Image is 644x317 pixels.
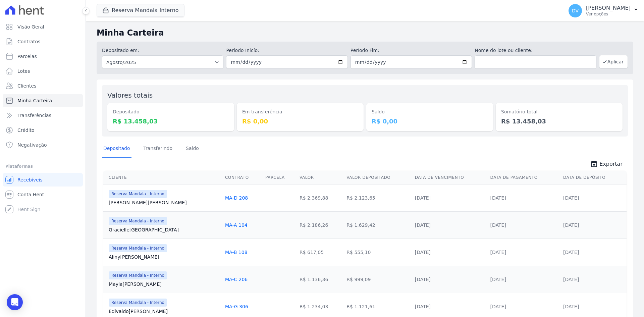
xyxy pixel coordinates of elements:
[109,199,220,206] a: [PERSON_NAME][PERSON_NAME]
[490,195,506,201] a: [DATE]
[586,11,631,17] p: Ver opções
[586,5,631,11] p: [PERSON_NAME]
[97,4,184,17] button: Reserva Mandala Interno
[107,91,153,99] label: Valores totais
[599,160,623,168] span: Exportar
[113,108,229,115] dt: Depositado
[415,195,431,201] a: [DATE]
[102,48,139,53] label: Depositado em:
[184,140,200,158] a: Saldo
[17,191,44,198] span: Conta Hent
[297,239,344,266] td: R$ 617,05
[585,160,628,169] a: unarchive Exportar
[490,222,506,228] a: [DATE]
[225,277,248,282] a: MA-C 206
[17,176,43,183] span: Recebíveis
[351,47,472,54] label: Período Fim:
[3,123,83,137] a: Crédito
[17,53,37,60] span: Parcelas
[490,304,506,309] a: [DATE]
[109,217,167,225] span: Reserva Mandala - Interno
[3,20,83,34] a: Visão Geral
[263,171,297,184] th: Parcela
[17,97,52,104] span: Minha Carteira
[225,195,248,201] a: MA-D 208
[109,254,220,260] a: Aliny[PERSON_NAME]
[3,64,83,78] a: Lotes
[563,277,579,282] a: [DATE]
[563,195,579,201] a: [DATE]
[599,55,628,68] button: Aplicar
[226,47,347,54] label: Período Inicío:
[3,173,83,187] a: Recebíveis
[7,294,23,310] div: Open Intercom Messenger
[563,1,644,20] button: DV [PERSON_NAME] Ver opções
[225,304,248,309] a: MA-G 306
[344,184,412,211] td: R$ 2.123,65
[3,188,83,201] a: Conta Hent
[560,171,627,184] th: Data de Depósito
[490,277,506,282] a: [DATE]
[475,47,596,54] label: Nome do lote ou cliente:
[17,68,30,74] span: Lotes
[109,244,167,252] span: Reserva Mandala - Interno
[109,271,167,279] span: Reserva Mandala - Interno
[415,304,431,309] a: [DATE]
[344,266,412,293] td: R$ 999,09
[372,117,488,126] dd: R$ 0,00
[344,211,412,239] td: R$ 1.629,42
[5,162,80,170] div: Plataformas
[344,171,412,184] th: Valor Depositado
[344,239,412,266] td: R$ 555,10
[109,190,167,198] span: Reserva Mandala - Interno
[415,277,431,282] a: [DATE]
[113,117,229,126] dd: R$ 13.458,03
[102,140,131,158] a: Depositado
[501,108,617,115] dt: Somatório total
[17,112,51,119] span: Transferências
[3,35,83,48] a: Contratos
[3,94,83,107] a: Minha Carteira
[17,38,40,45] span: Contratos
[572,8,579,13] span: DV
[109,226,220,233] a: Gracielle[GEOGRAPHIC_DATA]
[225,250,248,255] a: MA-B 108
[297,184,344,211] td: R$ 2.369,88
[109,308,220,315] a: Edivaldo[PERSON_NAME]
[3,50,83,63] a: Parcelas
[415,250,431,255] a: [DATE]
[563,222,579,228] a: [DATE]
[372,108,488,115] dt: Saldo
[109,299,167,307] span: Reserva Mandala - Interno
[109,281,220,287] a: Mayla[PERSON_NAME]
[590,160,598,168] i: unarchive
[563,250,579,255] a: [DATE]
[412,171,488,184] th: Data de Vencimento
[222,171,263,184] th: Contrato
[242,108,358,115] dt: Em transferência
[17,142,47,148] span: Negativação
[501,117,617,126] dd: R$ 13.458,03
[297,211,344,239] td: R$ 2.186,26
[563,304,579,309] a: [DATE]
[3,79,83,93] a: Clientes
[490,250,506,255] a: [DATE]
[488,171,560,184] th: Data de Pagamento
[17,83,36,89] span: Clientes
[297,171,344,184] th: Valor
[142,140,174,158] a: Transferindo
[3,138,83,152] a: Negativação
[3,109,83,122] a: Transferências
[415,222,431,228] a: [DATE]
[242,117,358,126] dd: R$ 0,00
[17,127,35,134] span: Crédito
[103,171,222,184] th: Cliente
[97,27,633,39] h2: Minha Carteira
[17,23,44,30] span: Visão Geral
[297,266,344,293] td: R$ 1.136,36
[225,222,248,228] a: MA-A 104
